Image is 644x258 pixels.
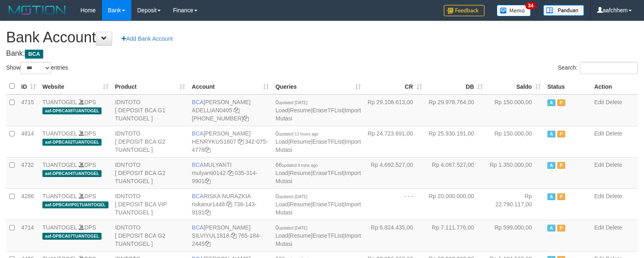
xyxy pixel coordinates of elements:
[275,99,361,122] span: | | |
[275,224,307,231] span: 0
[192,138,236,145] a: HENRYKUS1607
[18,94,39,126] td: 4715
[279,101,307,105] span: updated [DATE]
[312,138,343,145] a: EraseTFList
[364,157,425,188] td: Rp 4.692.527,00
[594,193,604,199] a: Edit
[547,99,555,106] span: Active
[275,162,361,184] span: | | |
[42,139,102,146] span: aaf-DPBCA02TUANTOGEL
[558,62,638,74] label: Search:
[275,170,361,184] a: Import Mutasi
[39,126,112,157] td: DPS
[6,4,68,16] img: MOTION_logo.png
[188,79,272,94] th: Account: activate to sort column ascending
[425,94,487,126] td: Rp 29.978.764,00
[364,94,425,126] td: Rp 29.108.613,00
[275,193,307,199] span: 0
[112,220,188,251] td: IDNTOTO [ DEPOSIT BCA G2 TUANTOGEL ]
[6,62,68,74] label: Show entries
[425,79,487,94] th: DB: activate to sort column ascending
[606,224,622,231] a: Delete
[557,99,565,106] span: Paused
[312,232,343,239] a: EraseTFList
[486,220,544,251] td: Rp 599.000,00
[188,188,272,220] td: RISKA NURAZKIA 736-143-9191
[279,132,318,136] span: updated 13 hours ago
[192,162,204,168] span: BCA
[192,170,226,176] a: mulyanti0142
[486,79,544,94] th: Saldo: activate to sort column ascending
[425,220,487,251] td: Rp 7.111.776,00
[486,188,544,220] td: Rp 22.790.117,00
[275,201,288,208] a: Load
[188,94,272,126] td: [PERSON_NAME] [PHONE_NUMBER]
[497,5,531,16] img: Button%20Memo.svg
[279,226,307,230] span: updated [DATE]
[42,130,77,137] a: TUANTOGEL
[42,193,77,199] a: TUANTOGEL
[275,130,318,137] span: 0
[18,157,39,188] td: 4732
[364,220,425,251] td: Rp 6.824.435,00
[544,79,591,94] th: Status
[112,188,188,220] td: IDNTOTO [ DEPOSIT BCA VIP TUANTOGEL ]
[231,232,237,239] a: Copy SILVIYUL1818 to clipboard
[547,225,555,232] span: Active
[192,193,204,199] span: BCA
[594,224,604,231] a: Edit
[42,107,102,114] span: aaf-DPBCA08TUANTOGEL
[290,107,311,114] a: Resume
[42,233,102,240] span: aaf-DPBCA07TUANTOGEL
[312,170,343,176] a: EraseTFList
[275,224,361,247] span: | | |
[606,99,622,105] a: Delete
[312,201,343,208] a: EraseTFList
[226,201,232,208] a: Copy riskanur1448 to clipboard
[279,195,307,199] span: updated [DATE]
[112,126,188,157] td: IDNTOTO [ DEPOSIT BCA G2 TUANTOGEL ]
[18,188,39,220] td: 4286
[39,220,112,251] td: DPS
[39,79,112,94] th: Website: activate to sort column ascending
[275,138,288,145] a: Load
[557,193,565,200] span: Paused
[606,193,622,199] a: Delete
[42,224,77,231] a: TUANTOGEL
[275,99,307,105] span: 0
[275,162,317,168] span: 66
[188,126,272,157] td: [PERSON_NAME] 342-075-4778
[272,79,364,94] th: Queries: activate to sort column ascending
[282,163,318,168] span: updated 9 mins ago
[275,232,288,239] a: Load
[606,162,622,168] a: Delete
[112,94,188,126] td: IDNTOTO [ DEPOSIT BCA G1 TUANTOGEL ]
[594,130,604,137] a: Edit
[192,224,204,231] span: BCA
[594,162,604,168] a: Edit
[192,99,204,105] span: BCA
[425,126,487,157] td: Rp 25.930.191,00
[275,130,361,153] span: | | |
[486,157,544,188] td: Rp 1.350.000,00
[364,188,425,220] td: - - -
[116,32,178,46] a: Add Bank Account
[364,126,425,157] td: Rp 24.723.691,00
[486,126,544,157] td: Rp 150.000,00
[39,188,112,220] td: DPS
[42,162,77,168] a: TUANTOGEL
[205,241,210,247] a: Copy 7651842445 to clipboard
[547,131,555,138] span: Active
[275,107,288,114] a: Load
[290,201,311,208] a: Resume
[192,201,225,208] a: riskanur1448
[18,220,39,251] td: 4714
[192,232,229,239] a: SILVIYUL1818
[205,178,210,184] a: Copy 0353149901 to clipboard
[42,99,77,105] a: TUANTOGEL
[188,220,272,251] td: [PERSON_NAME] 765-184-2445
[275,170,288,176] a: Load
[275,232,361,247] a: Import Mutasi
[312,107,343,114] a: EraseTFList
[364,79,425,94] th: CR: activate to sort column ascending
